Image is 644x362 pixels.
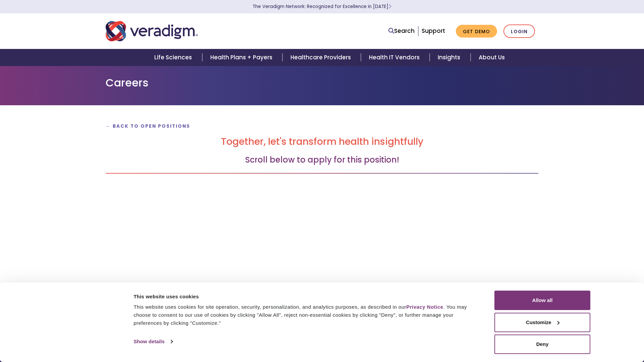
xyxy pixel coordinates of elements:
[253,3,391,10] a: The Veradigm Network: Recognized for Excellence in [DATE]Learn More
[430,49,470,66] a: Insights
[106,136,538,147] h2: Together, let's transform health insightfully
[494,335,590,354] button: Deny
[494,291,590,310] button: Allow all
[494,313,590,332] button: Customize
[456,25,497,38] a: Get Demo
[133,293,479,301] div: This website uses cookies
[202,49,282,66] a: Health Plans + Payers
[106,123,190,129] a: ← Back to Open Positions
[106,20,198,42] img: Veradigm logo
[361,49,430,66] a: Health IT Vendors
[503,24,535,38] a: Login
[282,49,361,66] a: Healthcare Providers
[146,49,202,66] a: Life Sciences
[106,155,538,165] h3: Scroll below to apply for this position!
[133,337,172,347] a: Show details
[388,3,391,10] span: Learn More
[133,303,479,327] div: This website uses cookies for site operation, security, personalization, and analytics purposes, ...
[422,27,445,35] a: Support
[106,76,538,89] h1: Careers
[388,26,415,36] a: Search
[406,304,443,310] a: Privacy Notice
[471,49,513,66] a: About Us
